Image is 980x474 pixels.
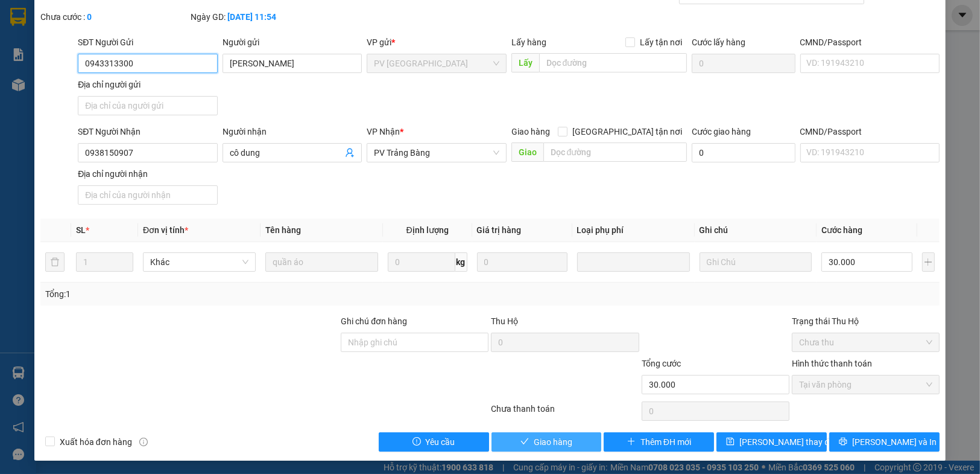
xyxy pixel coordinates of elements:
[367,36,506,49] div: VP gửi
[572,219,695,242] th: Loại phụ phí
[726,437,735,447] span: save
[534,435,572,449] span: Giao hàng
[406,225,449,235] span: Định lượng
[78,96,217,115] input: Địa chỉ của người gửi
[191,10,338,24] div: Ngày GD:
[539,53,687,72] input: Dọc đường
[520,437,529,447] span: check
[78,78,217,91] div: Địa chỉ người gửi
[821,225,862,235] span: Cước hàng
[491,316,518,326] span: Thu Hộ
[374,144,499,162] span: PV Trảng Bàng
[490,402,640,423] div: Chưa thanh toán
[543,143,687,162] input: Dọc đường
[511,53,539,72] span: Lấy
[265,252,378,272] input: VD: Bàn, Ghế
[635,36,687,49] span: Lấy tận nơi
[604,432,714,452] button: plusThêm ĐH mới
[426,435,455,449] span: Yêu cầu
[223,36,362,49] div: Người gửi
[15,15,75,75] img: logo.jpg
[374,54,499,72] span: PV Tây Ninh
[345,148,355,158] span: user-add
[113,45,504,60] li: Hotline: 1900 8153
[45,252,65,272] button: delete
[640,435,691,449] span: Thêm ĐH mới
[139,438,148,446] span: info-circle
[567,125,687,138] span: [GEOGRAPHIC_DATA] tận nơi
[692,54,795,73] input: Cước lấy hàng
[143,225,188,235] span: Đơn vị tính
[829,432,940,452] button: printer[PERSON_NAME] và In
[78,36,217,49] div: SĐT Người Gửi
[55,435,137,449] span: Xuất hóa đơn hàng
[839,437,847,447] span: printer
[800,125,940,138] div: CMND/Passport
[477,225,522,235] span: Giá trị hàng
[227,12,276,22] b: [DATE] 11:54
[799,333,932,351] span: Chưa thu
[642,359,681,368] span: Tổng cước
[379,432,489,452] button: exclamation-circleYêu cầu
[40,10,188,24] div: Chưa cước :
[627,437,636,447] span: plus
[792,359,872,368] label: Hình thức thanh toán
[511,37,546,47] span: Lấy hàng
[150,253,248,271] span: Khác
[341,316,407,326] label: Ghi chú đơn hàng
[511,127,550,136] span: Giao hàng
[692,127,751,136] label: Cước giao hàng
[792,315,940,328] div: Trạng thái Thu Hộ
[799,376,932,394] span: Tại văn phòng
[265,225,301,235] span: Tên hàng
[78,125,217,138] div: SĐT Người Nhận
[492,432,602,452] button: checkGiao hàng
[413,437,421,447] span: exclamation-circle
[695,219,817,242] th: Ghi chú
[700,252,812,272] input: Ghi Chú
[87,12,92,22] b: 0
[852,435,937,449] span: [PERSON_NAME] và In
[78,185,217,205] input: Địa chỉ của người nhận
[78,167,217,181] div: Địa chỉ người nhận
[15,88,165,107] b: GỬI : PV Trảng Bàng
[45,287,379,301] div: Tổng: 1
[511,143,543,162] span: Giao
[716,432,827,452] button: save[PERSON_NAME] thay đổi
[739,435,836,449] span: [PERSON_NAME] thay đổi
[367,127,400,136] span: VP Nhận
[800,36,940,49] div: CMND/Passport
[922,252,935,272] button: plus
[477,252,567,272] input: 0
[692,37,745,47] label: Cước lấy hàng
[692,143,795,162] input: Cước giao hàng
[341,333,488,352] input: Ghi chú đơn hàng
[455,252,467,272] span: kg
[76,225,86,235] span: SL
[113,30,504,45] li: [STREET_ADDRESS][PERSON_NAME]. [GEOGRAPHIC_DATA], Tỉnh [GEOGRAPHIC_DATA]
[223,125,362,138] div: Người nhận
